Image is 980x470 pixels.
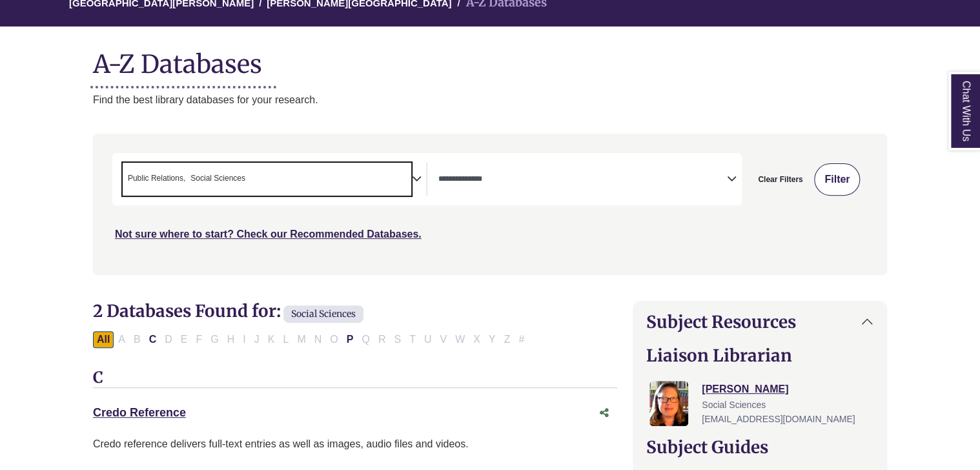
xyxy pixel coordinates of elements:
li: Public Relations [123,172,185,185]
h3: C [93,369,617,388]
nav: Search filters [93,134,887,274]
button: Clear Filters [750,163,811,196]
a: Credo Reference [93,406,186,419]
textarea: Search [438,175,727,185]
a: [PERSON_NAME] [702,383,788,394]
h2: Liaison Librarian [646,345,873,365]
button: Subject Resources [633,301,886,342]
button: Filter Results C [145,331,161,348]
button: All [93,331,114,348]
h1: A-Z Databases [93,39,887,79]
span: Social Sciences [190,172,245,185]
h2: Subject Guides [646,437,873,457]
span: Social Sciences [283,305,363,323]
li: Social Sciences [185,172,245,185]
button: Filter Results P [343,331,358,348]
div: Alpha-list to filter by first letter of database name [93,333,529,344]
span: Public Relations [128,172,185,185]
p: Credo reference delivers full-text entries as well as images, audio files and videos. [93,436,617,453]
span: [EMAIL_ADDRESS][DOMAIN_NAME] [702,414,855,424]
span: 2 Databases Found for: [93,300,281,322]
img: Jessica Moore [649,381,688,426]
button: Share this database [591,401,617,425]
a: Not sure where to start? Check our Recommended Databases. [115,229,422,240]
p: Find the best library databases for your research. [93,92,887,108]
span: Social Sciences [702,400,766,410]
button: Submit for Search Results [814,163,860,196]
textarea: Search [248,175,254,185]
